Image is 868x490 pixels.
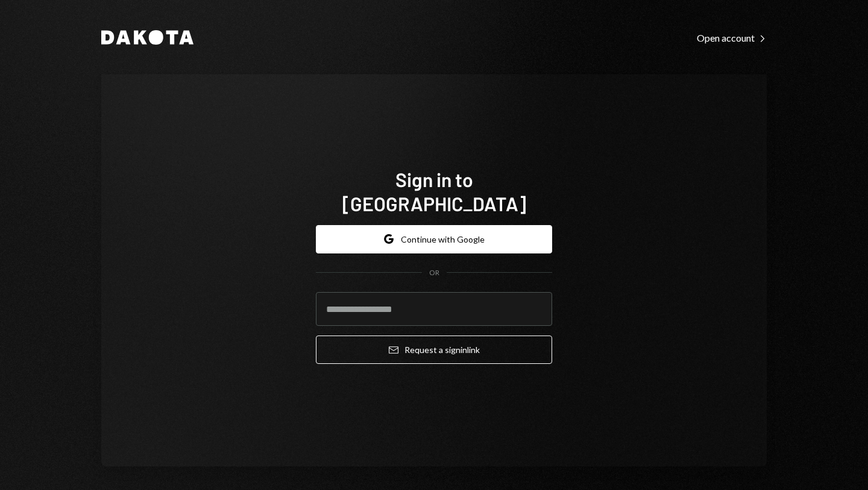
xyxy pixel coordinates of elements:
[316,225,552,253] button: Continue with Google
[316,336,552,364] button: Request a signinlink
[429,268,439,278] div: OR
[697,31,767,44] a: Open account
[697,32,767,44] div: Open account
[316,167,552,215] h1: Sign in to [GEOGRAPHIC_DATA]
